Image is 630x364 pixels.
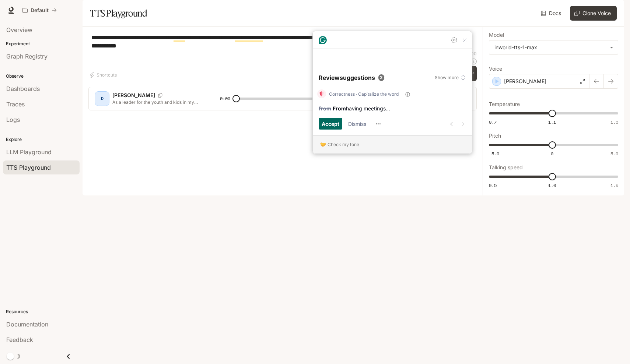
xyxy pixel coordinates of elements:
[494,44,606,51] div: inworld-tts-1-max
[155,93,165,98] button: Copy Voice ID
[489,151,499,157] span: -5.0
[548,182,556,188] span: 1.0
[90,6,147,21] h1: TTS Playground
[539,6,564,21] a: Docs
[489,119,497,125] span: 0.7
[489,66,502,71] p: Voice
[548,119,556,125] span: 1.1
[610,151,618,157] span: 5.0
[112,92,155,99] p: [PERSON_NAME]
[504,78,546,85] p: [PERSON_NAME]
[96,93,108,105] div: D
[489,165,523,170] p: Talking speed
[489,32,504,38] p: Model
[91,33,474,50] textarea: To enrich screen reader interactions, please activate Accessibility in Grammarly extension settings
[489,40,618,54] div: inworld-tts-1-max
[610,182,618,188] span: 1.5
[610,119,618,125] span: 1.5
[489,182,497,188] span: 0.5
[551,151,553,157] span: 0
[31,7,49,14] p: Default
[489,102,520,107] p: Temperature
[489,133,501,138] p: Pitch
[220,95,230,102] span: 0:00
[570,6,617,21] button: Clone Voice
[19,3,60,18] button: All workspaces
[112,99,202,105] p: As a leader for the youth and kids in my [DEMOGRAPHIC_DATA] it's important to know how to write a...
[88,69,120,81] button: Shortcuts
